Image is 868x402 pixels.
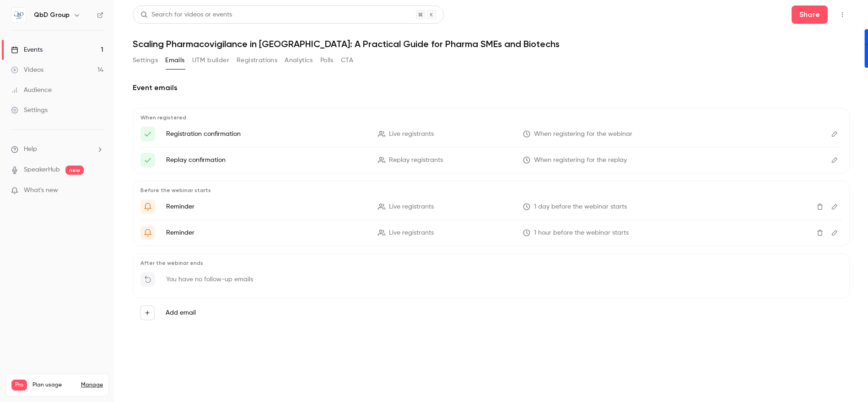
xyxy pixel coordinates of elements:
span: Live registrants [389,202,434,212]
p: Replay confirmation [166,155,367,165]
button: Edit [827,199,842,214]
button: CTA [341,53,353,68]
a: Manage [81,381,103,389]
span: Replay registrants [389,155,443,165]
span: new [65,166,84,175]
button: Edit [827,153,842,167]
a: SpeakerHub [24,165,60,175]
div: Videos [11,65,43,75]
li: Starting Soon! The Webinar {{ event_name }} Begins in 1 Hour 🚀 [140,225,842,240]
p: Reminder [166,202,367,211]
button: Settings [133,53,158,68]
div: Search for videos or events [140,10,232,20]
div: Audience [11,86,52,95]
span: What's new [24,186,58,195]
span: Help [24,145,37,154]
button: Edit [827,225,842,240]
li: Get Ready for Tomorrow’s Webinar on&nbsp; {{ event_name }} ! [140,199,842,214]
button: Polls [320,53,334,68]
div: Settings [11,106,48,115]
button: Share [792,5,828,24]
li: help-dropdown-opener [11,145,103,154]
button: Delete [813,199,827,214]
button: UTM builder [192,53,229,68]
button: Delete [813,225,827,240]
button: Emails [165,53,184,68]
p: After the webinar ends [140,259,842,267]
p: Before the webinar starts [140,187,842,194]
p: Reminder [166,228,367,237]
label: Add email [166,308,196,317]
h1: Scaling Pharmacovigilance in [GEOGRAPHIC_DATA]: A Practical Guide for Pharma SMEs and Biotechs [133,38,850,49]
span: 1 day before the webinar starts [534,202,627,212]
button: Registrations [237,53,277,68]
span: When registering for the webinar [534,129,632,139]
span: Live registrants [389,228,434,238]
span: 1 hour before the webinar starts [534,228,629,238]
p: Registration confirmation [166,129,367,139]
img: QbD Group [11,8,26,22]
li: You're registered! Mark your calendar for our upcoming webinar&nbsp;on&nbsp;{{ event_name }} [140,127,842,141]
h2: Event emails [133,82,850,93]
p: You have no follow-up emails [166,275,253,284]
span: When registering for the replay [534,155,627,165]
div: Events [11,45,43,54]
button: Analytics [285,53,313,68]
li: Here you have the access link to the webinar {{ event_name }}! [140,153,842,167]
span: Live registrants [389,129,434,139]
h6: QbD Group [34,11,70,20]
button: Edit [827,127,842,141]
span: Plan usage [32,381,75,389]
p: When registered [140,114,842,121]
span: Pro [11,380,27,391]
